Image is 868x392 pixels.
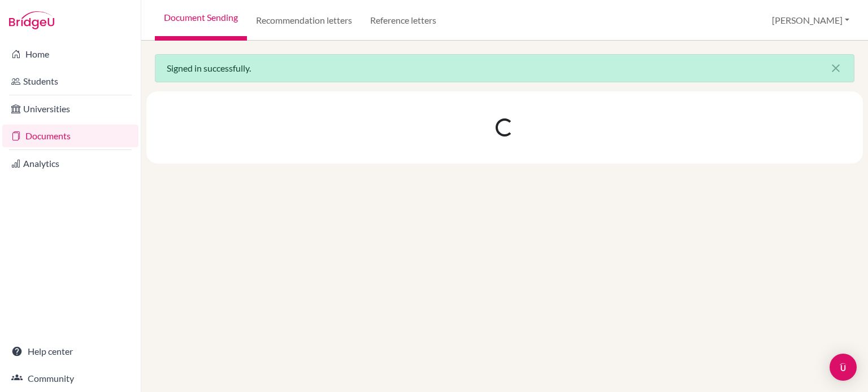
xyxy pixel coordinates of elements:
[2,367,138,390] a: Community
[2,43,138,65] a: Home
[155,54,854,82] div: Signed in successfully.
[2,340,138,363] a: Help center
[2,125,138,147] a: Documents
[818,55,854,82] button: Close
[767,10,854,31] button: [PERSON_NAME]
[2,98,138,120] a: Universities
[9,11,54,29] img: Bridge-U
[2,152,138,175] a: Analytics
[830,354,857,381] div: Open Intercom Messenger
[829,61,843,75] i: close
[2,70,138,93] a: Students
